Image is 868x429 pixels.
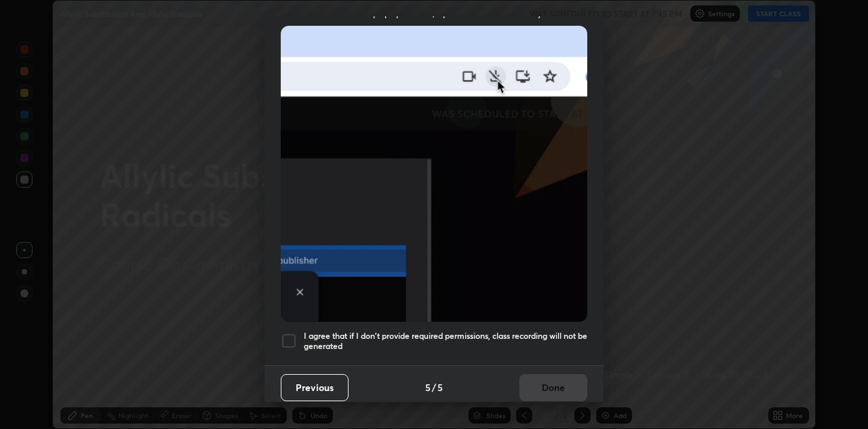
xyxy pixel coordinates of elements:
button: Previous [281,374,349,401]
img: downloads-permission-blocked.gif [281,26,587,322]
h4: / [432,380,436,394]
h4: 5 [437,380,443,394]
h5: I agree that if I don't provide required permissions, class recording will not be generated [304,331,587,352]
h4: 5 [425,380,431,394]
